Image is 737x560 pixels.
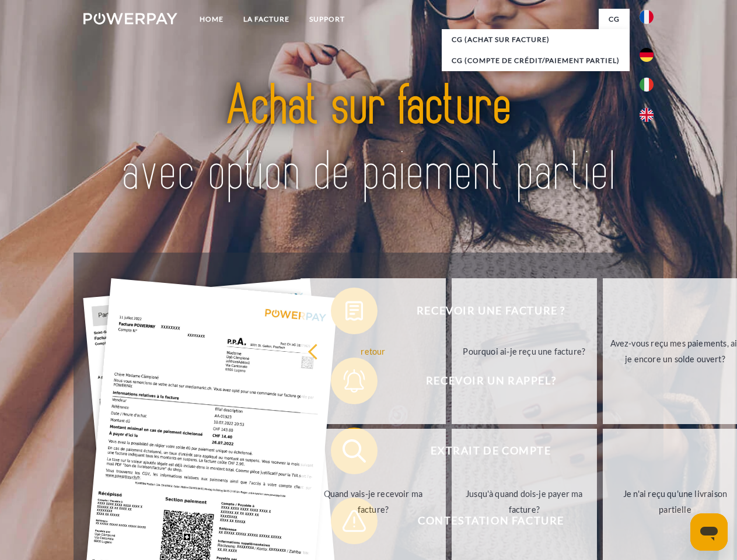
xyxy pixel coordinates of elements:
div: Pourquoi ai-je reçu une facture? [459,343,590,359]
a: CG (Compte de crédit/paiement partiel) [442,50,630,71]
img: fr [640,10,654,24]
img: it [640,78,654,92]
img: logo-powerpay-white.svg [83,13,177,24]
a: CG (achat sur facture) [442,29,630,50]
img: title-powerpay_fr.svg [111,56,626,223]
div: retour [308,343,439,359]
a: Support [299,9,355,30]
a: CG [599,9,630,30]
a: LA FACTURE [233,9,299,30]
a: Home [190,9,233,30]
div: Jusqu'à quand dois-je payer ma facture? [459,486,590,517]
img: de [640,48,654,62]
iframe: Bouton de lancement de la fenêtre de messagerie [690,513,728,551]
img: en [640,108,654,122]
div: Quand vais-je recevoir ma facture? [308,486,439,517]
